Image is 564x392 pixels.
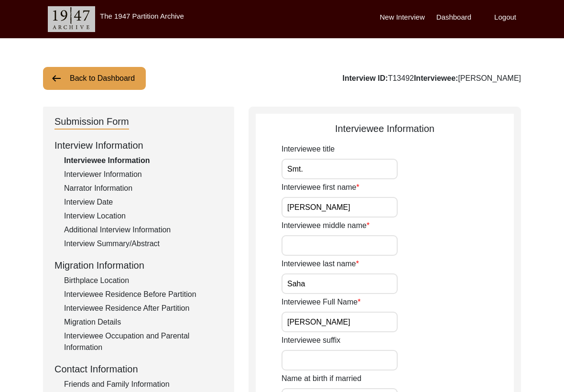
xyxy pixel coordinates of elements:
div: Migration Information [54,258,223,272]
div: Interview Information [54,138,223,152]
div: Interview Location [64,210,223,222]
div: Friends and Family Information [64,379,223,390]
div: Submission Form [54,114,129,130]
label: Logout [494,12,516,23]
label: The 1947 Partition Archive [100,12,184,20]
div: Interviewee Occupation and Parental Information [64,330,223,353]
label: Interviewee middle name [282,220,369,231]
label: New Interview [380,12,425,23]
div: Migration Details [64,316,223,328]
div: T13492 [PERSON_NAME] [343,73,521,84]
div: Interview Date [64,196,223,208]
div: Narrator Information [64,183,223,194]
label: Interviewee last name [282,258,359,270]
b: Interviewee: [414,74,458,82]
div: Interviewee Information [64,155,223,166]
div: Contact Information [54,362,223,376]
div: Interview Summary/Abstract [64,238,223,250]
b: Interview ID: [343,74,388,82]
label: Interviewee title [282,143,335,155]
div: Interviewer Information [64,169,223,180]
div: Interviewee Residence After Partition [64,303,223,314]
img: header-logo.png [48,6,95,32]
img: arrow-left.png [51,73,62,84]
label: Interviewee first name [282,182,359,193]
div: Additional Interview Information [64,224,223,236]
label: Name at birth if married [282,373,361,384]
button: Back to Dashboard [43,67,146,90]
div: Birthplace Location [64,275,223,286]
div: Interviewee Information [256,121,514,136]
label: Interviewee suffix [282,335,340,346]
div: Interviewee Residence Before Partition [64,289,223,300]
label: Dashboard [436,12,471,23]
label: Interviewee Full Name [282,296,360,308]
